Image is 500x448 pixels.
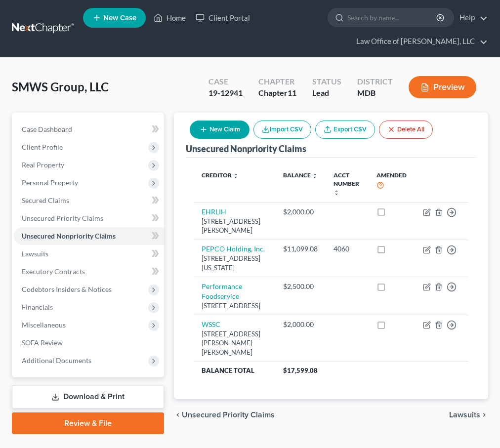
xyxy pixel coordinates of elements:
span: Codebtors Insiders & Notices [22,285,112,293]
div: $2,000.00 [283,320,318,329]
th: Amended [369,165,415,203]
span: Unsecured Nonpriority Claims [22,232,116,240]
a: SOFA Review [14,334,164,352]
div: Case [208,76,243,87]
div: District [357,76,393,87]
a: Acct Number unfold_more [333,171,359,196]
span: $17,599.08 [283,367,318,374]
a: WSSC [202,320,220,328]
span: Client Profile [22,143,63,151]
div: $11,099.08 [283,244,318,254]
div: 4060 [333,244,361,254]
button: Preview [409,76,476,98]
a: Creditor unfold_more [202,171,239,179]
span: Executory Contracts [22,267,85,276]
div: [STREET_ADDRESS][PERSON_NAME] [202,217,267,235]
th: Balance Total [194,362,275,379]
button: New Claim [190,121,250,139]
div: 19-12941 [208,87,243,99]
span: SOFA Review [22,338,63,347]
a: Case Dashboard [14,121,164,138]
span: New Case [103,14,136,22]
span: Miscellaneous [22,321,66,329]
i: unfold_more [333,190,339,196]
a: Law Office of [PERSON_NAME], LLC [351,33,488,50]
span: Unsecured Priority Claims [182,411,275,419]
div: $2,000.00 [283,207,318,217]
button: chevron_left Unsecured Priority Claims [174,411,275,419]
div: [STREET_ADDRESS][US_STATE] [202,254,267,272]
span: Additional Documents [22,356,91,365]
span: Case Dashboard [22,125,72,133]
div: Lead [312,87,341,99]
a: PEPCO Holding, Inc. [202,244,265,253]
i: chevron_left [174,411,182,419]
span: Unsecured Priority Claims [22,214,103,222]
span: Lawsuits [449,411,480,419]
button: Delete All [379,121,433,139]
a: Review & File [12,412,164,434]
a: Home [149,9,191,27]
span: Secured Claims [22,196,69,204]
a: Export CSV [315,121,375,139]
div: Unsecured Nonpriority Claims [186,143,306,155]
div: [STREET_ADDRESS] [202,301,267,311]
span: Real Property [22,161,64,169]
a: Help [455,9,488,27]
a: Balance unfold_more [283,171,318,179]
div: [STREET_ADDRESS][PERSON_NAME][PERSON_NAME] [202,329,267,357]
div: Status [312,76,341,87]
div: MDB [357,87,393,99]
a: EHRLIH [202,207,226,216]
i: chevron_right [480,411,488,419]
a: Secured Claims [14,192,164,209]
span: SMWS Group, LLC [12,80,109,94]
div: Chapter [258,87,296,99]
span: 11 [288,88,296,97]
a: Lawsuits [14,245,164,263]
div: Chapter [258,76,296,87]
a: Unsecured Nonpriority Claims [14,227,164,245]
button: Import CSV [253,121,311,139]
span: Financials [22,303,53,311]
i: unfold_more [312,173,318,179]
i: unfold_more [233,173,239,179]
a: Client Portal [191,9,255,27]
a: Download & Print [12,385,164,408]
a: Unsecured Priority Claims [14,209,164,227]
span: Lawsuits [22,249,48,258]
a: Executory Contracts [14,263,164,281]
div: $2,500.00 [283,282,318,291]
button: Lawsuits chevron_right [449,411,488,419]
span: Personal Property [22,178,78,187]
a: Performance Foodservice [202,282,242,300]
input: Search by name... [347,8,438,27]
